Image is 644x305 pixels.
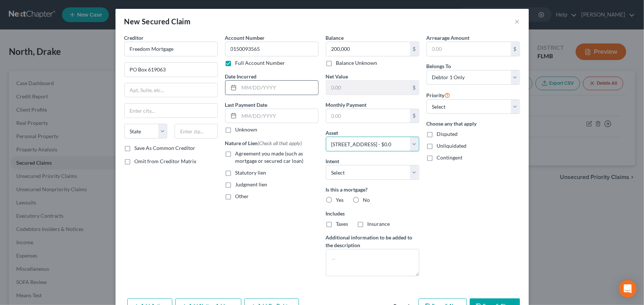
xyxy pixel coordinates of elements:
span: Insurance [368,221,390,227]
span: Other [235,193,249,199]
label: Nature of Lien [225,139,302,147]
label: Arrearage Amount [427,34,470,42]
span: (Check all that apply) [258,140,302,146]
span: Judgment lien [235,181,268,187]
span: Creditor [124,35,144,41]
span: Yes [336,197,344,203]
span: Agreement you made (such as mortgage or secured car loan) [235,150,304,164]
span: Taxes [336,221,348,227]
div: Open Intercom Messenger [619,280,637,298]
span: Contingent [437,154,463,161]
label: Date Incurred [225,73,257,80]
label: Monthly Payment [326,101,367,109]
input: MM/DD/YYYY [239,81,318,95]
input: 0.00 [326,109,410,123]
div: $ [511,42,520,56]
input: 0.00 [326,42,410,56]
input: Enter city... [125,104,217,118]
label: Intent [326,157,340,165]
label: Is this a mortgage? [326,186,419,193]
label: Balance [326,34,344,42]
input: 0.00 [427,42,511,56]
div: $ [410,42,419,56]
div: $ [410,109,419,123]
span: No [363,197,370,203]
div: New Secured Claim [124,16,191,27]
label: Additional information to be added to the description [326,234,419,249]
label: Net Value [326,73,348,80]
input: Search creditor by name... [124,42,218,56]
button: × [515,17,520,26]
span: Statutory lien [235,169,266,176]
label: Last Payment Date [225,101,268,109]
span: Belongs To [427,63,451,69]
input: MM/DD/YYYY [239,109,318,123]
label: Full Account Number [235,59,285,67]
label: Unknown [235,126,258,133]
label: Account Number [225,34,265,42]
input: Enter zip... [175,124,218,139]
input: Enter address... [125,63,217,77]
span: Asset [326,130,338,136]
label: Includes [326,210,419,217]
input: -- [225,42,318,56]
label: Choose any that apply [427,120,520,127]
span: Unliquidated [437,143,467,149]
input: 0.00 [326,81,410,95]
label: Balance Unknown [336,59,378,67]
span: Disputed [437,131,458,137]
span: Omit from Creditor Matrix [135,158,197,164]
label: Save As Common Creditor [135,144,196,152]
label: Priority [427,91,451,99]
input: Apt, Suite, etc... [125,83,217,97]
div: $ [410,81,419,95]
